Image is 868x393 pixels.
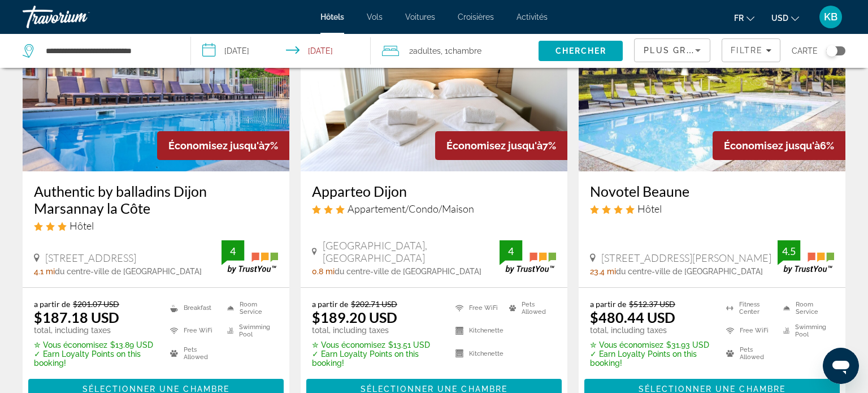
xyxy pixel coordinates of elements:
a: Vols [367,12,383,21]
p: ✓ Earn Loyalty Points on this booking! [34,349,156,368]
span: Économisez jusqu'à [724,140,820,152]
span: Économisez jusqu'à [168,140,264,152]
a: Hôtels [320,12,344,21]
div: 6% [713,131,845,160]
span: [STREET_ADDRESS] [45,252,136,264]
li: Pets Allowed [504,299,556,316]
li: Room Service [778,299,834,316]
p: ✓ Earn Loyalty Points on this booking! [590,349,712,368]
button: User Menu [816,5,845,29]
span: a partir de [312,299,348,309]
span: , 1 [441,43,481,59]
span: du centre-ville de [GEOGRAPHIC_DATA] [335,267,481,276]
li: Free WiFi [450,299,504,316]
span: Économisez jusqu'à [446,140,542,152]
p: total, including taxes [34,326,156,335]
span: ✮ Vous économisez [312,340,385,349]
ins: $189.20 USD [312,309,397,326]
li: Pets Allowed [721,345,777,362]
li: Swimming Pool [222,322,278,339]
span: fr [734,14,744,23]
span: [STREET_ADDRESS][PERSON_NAME] [601,252,771,264]
span: KB [824,11,837,23]
li: Breakfast [164,299,221,316]
span: Chercher [555,46,607,55]
div: 3 star Apartment [312,202,556,215]
span: a partir de [590,299,626,309]
button: Filters [722,38,780,62]
div: 4 star Hotel [590,202,834,215]
del: $201.07 USD [73,299,119,309]
a: Authentic by balladins Dijon Marsannay la Côte [34,183,278,217]
span: Appartement/Condo/Maison [348,202,474,215]
iframe: Bouton de lancement de la fenêtre de messagerie [823,348,859,384]
span: Filtre [731,46,763,55]
a: Novotel Beaune [590,183,834,200]
img: TrustYou guest rating badge [778,240,834,274]
span: 0.8 mi [312,267,335,276]
li: Free WiFi [721,322,777,339]
span: ✮ Vous économisez [590,340,663,349]
button: Select check in and out date [191,34,371,68]
button: Travelers: 2 adults, 0 children [371,34,539,68]
span: ✮ Vous économisez [34,340,107,349]
a: Voitures [405,12,435,21]
span: 4.1 mi [34,267,55,276]
p: $31.93 USD [590,340,712,349]
span: Hôtel [637,202,662,215]
a: Activités [517,12,548,21]
p: $13.51 USD [312,340,441,349]
button: Search [539,41,623,61]
div: 3 star Hotel [34,219,278,232]
li: Kitchenette [450,345,504,362]
img: TrustYou guest rating badge [500,240,556,274]
div: 4 [500,244,522,258]
button: Change currency [771,10,799,26]
span: a partir de [34,299,70,309]
div: 7% [157,131,289,160]
li: Free WiFi [164,322,221,339]
li: Kitchenette [450,322,504,339]
span: USD [771,14,788,23]
button: Toggle map [818,46,845,56]
span: Adultes [413,46,441,55]
span: du centre-ville de [GEOGRAPHIC_DATA] [616,267,763,276]
span: [GEOGRAPHIC_DATA], [GEOGRAPHIC_DATA] [323,239,500,264]
a: Croisières [458,12,494,21]
img: TrustYou guest rating badge [222,240,278,274]
a: Travorium [23,2,136,32]
li: Room Service [222,299,278,316]
span: Chambre [448,46,481,55]
div: 4.5 [778,244,800,258]
span: Carte [792,43,818,59]
span: du centre-ville de [GEOGRAPHIC_DATA] [55,267,202,276]
ins: $480.44 USD [590,309,675,326]
span: 23.4 mi [590,267,616,276]
span: Plus grandes économies [644,46,779,55]
a: Apparteo Dijon [312,183,556,200]
li: Swimming Pool [778,322,834,339]
del: $202.71 USD [351,299,397,309]
p: total, including taxes [312,326,441,335]
span: 2 [409,43,441,59]
li: Pets Allowed [164,345,221,362]
mat-select: Sort by [644,44,701,57]
div: 4 [222,244,244,258]
p: total, including taxes [590,326,712,335]
input: Search hotel destination [45,42,173,59]
del: $512.37 USD [629,299,675,309]
button: Change language [734,10,754,26]
p: $13.89 USD [34,340,156,349]
p: ✓ Earn Loyalty Points on this booking! [312,349,441,368]
ins: $187.18 USD [34,309,119,326]
span: Hôtel [70,219,94,232]
li: Fitness Center [721,299,777,316]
